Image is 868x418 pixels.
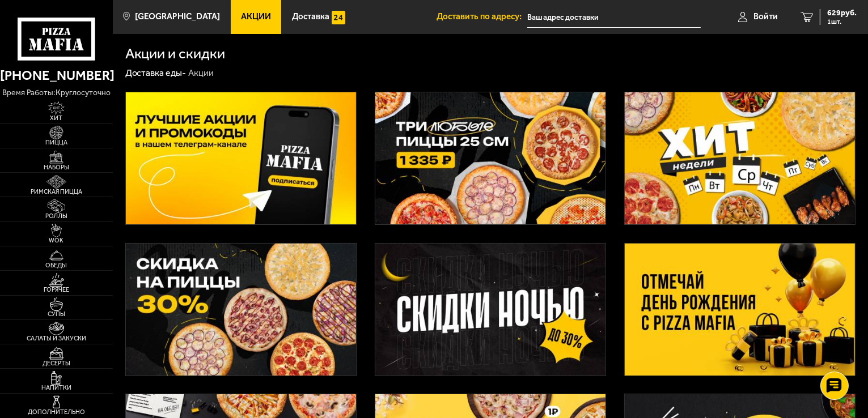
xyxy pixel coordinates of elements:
span: [GEOGRAPHIC_DATA] [135,12,220,21]
h1: Акции и скидки [125,46,226,61]
img: 15daf4d41897b9f0e9f617042186c801.svg [332,11,345,24]
span: Акции [241,12,271,21]
span: Доставить по адресу: [437,12,527,21]
input: Ваш адрес доставки [527,7,701,28]
span: Доставка [292,12,329,21]
span: Войти [753,12,778,21]
div: Акции [188,67,214,79]
span: 629 руб. [827,9,857,17]
a: Доставка еды- [125,67,187,78]
span: 1 шт. [827,18,857,25]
